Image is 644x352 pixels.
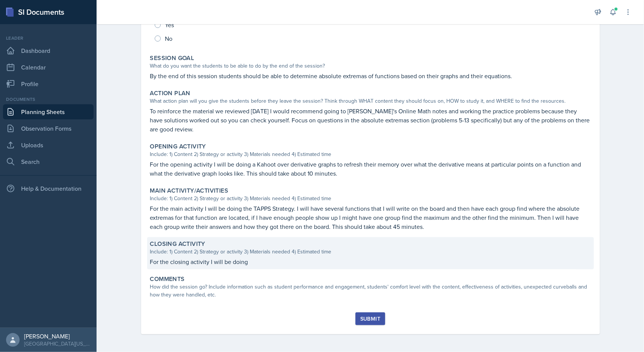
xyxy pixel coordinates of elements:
div: Include: 1) Content 2) Strategy or activity 3) Materials needed 4) Estimated time [150,195,591,202]
label: Main Activity/Activities [150,187,229,195]
label: Session Goal [150,54,194,62]
div: Submit [360,316,380,322]
a: Dashboard [3,43,94,58]
p: For the closing activity I will be doing [150,257,591,266]
a: Profile [3,76,94,91]
div: How did the session go? Include information such as student performance and engagement, students'... [150,283,591,299]
div: What do you want the students to be able to do by the end of the session? [150,62,591,70]
div: Documents [3,96,94,103]
label: Action Plan [150,90,191,97]
label: Comments [150,275,185,283]
div: Help & Documentation [3,181,94,196]
p: For the main activity I will be doing the TAPPS Strategy. I will have several functions that I wi... [150,204,591,231]
div: Include: 1) Content 2) Strategy or activity 3) Materials needed 4) Estimated time [150,150,591,158]
p: For the opening activity I will be doing a Kahoot over derivative graphs to refresh their memory ... [150,160,591,178]
div: [GEOGRAPHIC_DATA][US_STATE] in [GEOGRAPHIC_DATA] [24,340,91,347]
div: Leader [3,35,94,42]
label: Opening Activity [150,143,206,150]
a: Calendar [3,60,94,75]
div: What action plan will you give the students before they leave the session? Think through WHAT con... [150,97,591,105]
p: By the end of this session students should be able to determine absolute extremas of functions ba... [150,71,591,80]
a: Observation Forms [3,121,94,136]
a: Uploads [3,137,94,153]
button: Submit [355,312,385,325]
div: Include: 1) Content 2) Strategy or activity 3) Materials needed 4) Estimated time [150,248,591,256]
div: [PERSON_NAME] [24,332,91,340]
label: Closing Activity [150,240,205,248]
a: Search [3,154,94,169]
a: Planning Sheets [3,104,94,119]
p: To reinforce the material we reviewed [DATE] I would recommend going to [PERSON_NAME]'s Online Ma... [150,107,591,134]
